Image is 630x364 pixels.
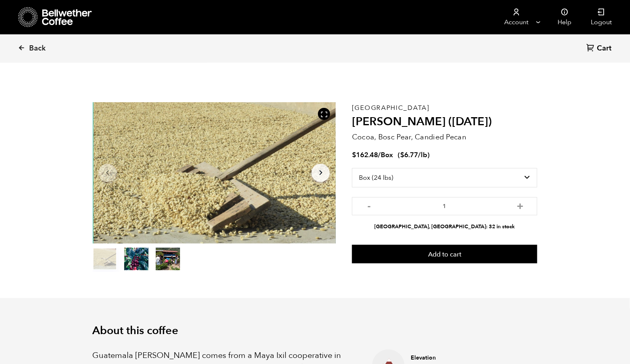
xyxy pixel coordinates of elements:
[93,324,538,337] h2: About this coffee
[352,132,537,143] p: Cocoa, Bosc Pear, Candied Pecan
[398,150,430,160] span: ( )
[352,223,537,231] li: [GEOGRAPHIC_DATA], [GEOGRAPHIC_DATA]: 32 in stock
[378,150,381,160] span: /
[29,44,46,53] span: Back
[597,44,612,53] span: Cart
[400,150,404,160] span: $
[352,150,378,160] bdi: 162.48
[515,201,525,209] button: +
[418,150,427,160] span: /lb
[352,245,537,263] button: Add to cart
[352,150,356,160] span: $
[381,150,393,160] span: Box
[364,201,374,209] button: -
[400,150,418,160] bdi: 6.77
[352,115,537,129] h2: [PERSON_NAME] ([DATE])
[411,354,522,362] h4: Elevation
[587,43,614,54] a: Cart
